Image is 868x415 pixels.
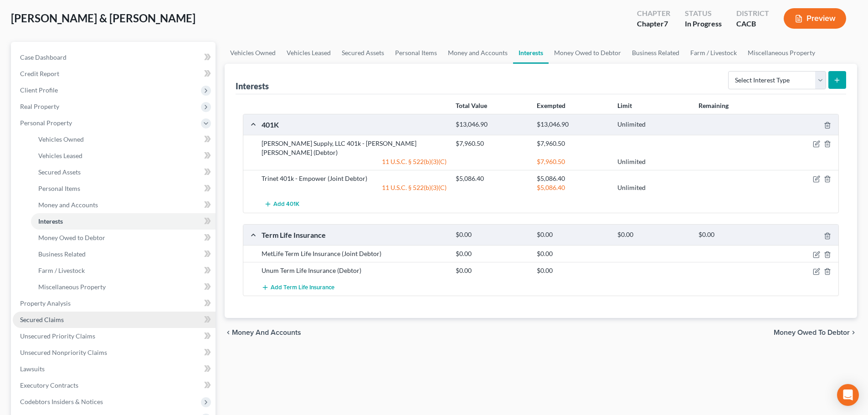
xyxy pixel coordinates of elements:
[31,180,216,197] a: Personal Items
[273,201,299,208] span: Add 401K
[38,201,98,209] span: Money and Accounts
[774,329,850,336] span: Money Owed to Debtor
[13,344,216,361] a: Unsecured Nonpriority Claims
[20,70,59,77] span: Credit Report
[537,102,565,109] strong: Exempted
[225,329,301,336] button: chevron_left Money and Accounts
[257,120,451,129] div: 401K
[390,42,442,64] a: Personal Items
[13,328,216,344] a: Unsecured Priority Claims
[532,139,613,148] div: $7,960.50
[685,8,722,19] div: Status
[38,217,63,225] span: Interests
[627,42,685,64] a: Business Related
[13,377,216,394] a: Executory Contracts
[532,183,613,192] div: $5,086.40
[11,11,195,25] span: [PERSON_NAME] & [PERSON_NAME]
[262,279,334,296] button: Add Term Life Insurance
[38,184,80,192] span: Personal Items
[685,19,722,29] div: In Progress
[532,157,613,166] div: $7,960.50
[232,329,301,336] span: Money and Accounts
[257,183,451,192] div: 11 U.S.C. § 522(b)(3)(C)
[13,312,216,328] a: Secured Claims
[736,19,769,29] div: CACB
[20,316,64,323] span: Secured Claims
[20,381,78,389] span: Executory Contracts
[225,329,232,336] i: chevron_left
[38,234,105,241] span: Money Owed to Debtor
[13,49,216,66] a: Case Dashboard
[13,66,216,82] a: Credit Report
[31,279,216,295] a: Miscellaneous Property
[451,139,532,148] div: $7,960.50
[257,139,451,157] div: [PERSON_NAME] Supply, LLC 401k - [PERSON_NAME] [PERSON_NAME] (Debtor)
[225,42,281,64] a: Vehicles Owned
[784,8,846,29] button: Preview
[532,249,613,258] div: $0.00
[31,164,216,180] a: Secured Assets
[451,249,532,258] div: $0.00
[20,86,58,94] span: Client Profile
[442,42,513,64] a: Money and Accounts
[31,197,216,213] a: Money and Accounts
[31,262,216,279] a: Farm / Livestock
[664,19,668,28] span: 7
[456,102,487,109] strong: Total Value
[613,157,693,166] div: Unlimited
[532,120,613,129] div: $13,046.90
[336,42,390,64] a: Secured Assets
[613,120,693,129] div: Unlimited
[262,196,302,213] button: Add 401K
[31,230,216,246] a: Money Owed to Debtor
[837,384,859,406] div: Open Intercom Messenger
[613,231,693,239] div: $0.00
[613,183,693,192] div: Unlimited
[20,332,95,340] span: Unsecured Priority Claims
[20,299,71,307] span: Property Analysis
[281,42,336,64] a: Vehicles Leased
[31,213,216,230] a: Interests
[38,266,85,274] span: Farm / Livestock
[38,135,84,143] span: Vehicles Owned
[736,8,769,19] div: District
[271,284,334,291] span: Add Term Life Insurance
[451,174,532,183] div: $5,086.40
[20,398,103,405] span: Codebtors Insiders & Notices
[850,329,857,336] i: chevron_right
[774,329,857,336] button: Money Owed to Debtor chevron_right
[685,42,742,64] a: Farm / Livestock
[13,295,216,312] a: Property Analysis
[38,250,86,258] span: Business Related
[20,119,72,127] span: Personal Property
[13,361,216,377] a: Lawsuits
[20,348,107,356] span: Unsecured Nonpriority Claims
[699,102,729,109] strong: Remaining
[38,152,82,159] span: Vehicles Leased
[637,19,670,29] div: Chapter
[257,266,451,275] div: Unum Term Life Insurance (Debtor)
[513,42,549,64] a: Interests
[20,53,67,61] span: Case Dashboard
[236,81,269,92] div: Interests
[257,174,451,183] div: Trinet 401k - Empower (Joint Debtor)
[257,230,451,240] div: Term Life Insurance
[31,246,216,262] a: Business Related
[617,102,632,109] strong: Limit
[31,148,216,164] a: Vehicles Leased
[549,42,627,64] a: Money Owed to Debtor
[694,231,775,239] div: $0.00
[257,249,451,258] div: MetLife Term Life Insurance (Joint Debtor)
[451,266,532,275] div: $0.00
[637,8,670,19] div: Chapter
[257,157,451,166] div: 11 U.S.C. § 522(b)(3)(C)
[20,102,59,110] span: Real Property
[38,283,106,291] span: Miscellaneous Property
[38,168,81,176] span: Secured Assets
[451,120,532,129] div: $13,046.90
[532,266,613,275] div: $0.00
[451,231,532,239] div: $0.00
[532,231,613,239] div: $0.00
[532,174,613,183] div: $5,086.40
[742,42,821,64] a: Miscellaneous Property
